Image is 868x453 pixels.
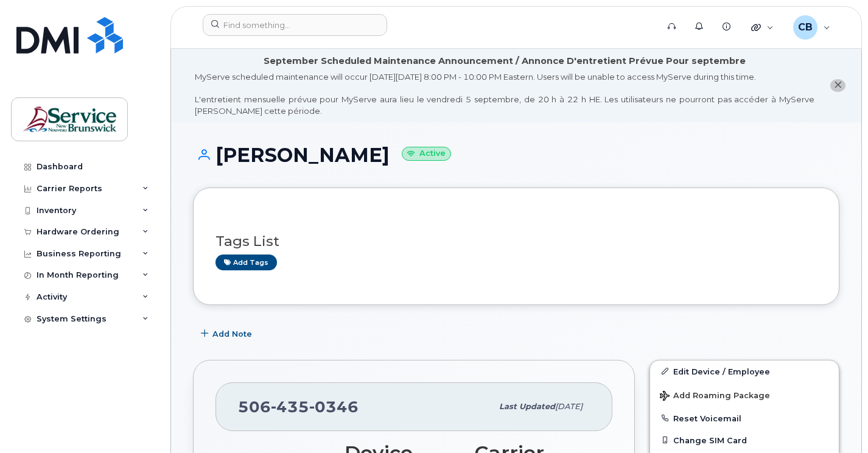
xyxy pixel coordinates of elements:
h1: [PERSON_NAME] [193,144,839,166]
a: Edit Device / Employee [650,360,839,382]
div: MyServe scheduled maintenance will occur [DATE][DATE] 8:00 PM - 10:00 PM Eastern. Users will be u... [195,71,814,116]
button: Reset Voicemail [650,407,839,429]
span: [DATE] [555,402,583,411]
span: Add Roaming Package [660,391,770,402]
span: Last updated [499,402,555,411]
a: Add tags [215,255,277,270]
span: 0346 [309,398,359,416]
span: 506 [238,398,359,416]
small: Active [402,147,451,161]
div: September Scheduled Maintenance Announcement / Annonce D'entretient Prévue Pour septembre [264,55,746,68]
h3: Tags List [215,234,817,249]
button: Change SIM Card [650,429,839,451]
button: Add Roaming Package [650,382,839,407]
span: 435 [271,398,309,416]
button: Add Note [193,323,262,345]
button: close notification [830,79,845,92]
span: Add Note [212,328,252,340]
